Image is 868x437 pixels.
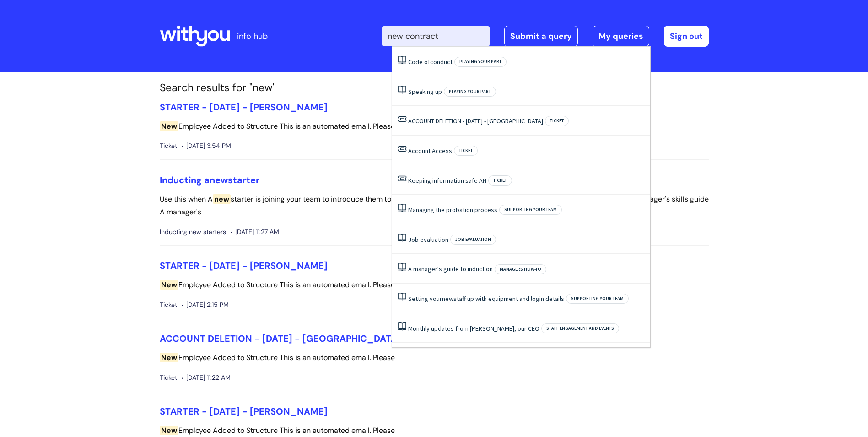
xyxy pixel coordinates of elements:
span: New [160,353,178,362]
span: Managers how-to [495,264,546,274]
p: Use this when A starter is joining your team to introduce them to WithYou ... interested in Welco... [160,193,709,219]
span: Ticket [160,299,177,311]
a: Code ofconduct [408,58,453,66]
a: ACCOUNT DELETION - [DATE] - [GEOGRAPHIC_DATA] [160,333,401,344]
a: Speaking up [408,87,442,96]
a: STARTER - [DATE] - [PERSON_NAME] [160,405,328,417]
p: info hub [237,29,268,44]
a: STARTER - [DATE] - [PERSON_NAME] [160,260,328,272]
a: ACCOUNT DELETION - [DATE] - [GEOGRAPHIC_DATA] [408,117,543,125]
span: Job evaluation [450,235,496,245]
input: Search [382,26,490,46]
span: Staff engagement and events [541,323,619,333]
span: new [213,194,231,204]
a: STARTER - [DATE] - [PERSON_NAME] [160,101,328,113]
span: Supporting your team [499,205,562,215]
span: [DATE] 11:27 AM [231,226,279,238]
a: Managing the probation process [408,206,497,214]
span: New [160,121,178,131]
a: Setting yournewstaff up with equipment and login details [408,295,564,303]
span: new [442,295,453,303]
a: Inducting anewstarter [160,174,259,186]
span: Playing your part [444,87,496,97]
div: | - [382,26,709,47]
a: Keeping information safe AN [408,176,486,185]
p: Employee Added to Structure This is an automated email. Please [160,120,709,133]
p: Employee Added to Structure This is an automated email. Please [160,279,709,292]
a: A manager's guide to induction [408,265,493,273]
span: Ticket [488,175,512,186]
span: New [160,426,178,435]
span: Supporting your team [566,294,629,304]
h1: Search results for "new" [160,82,709,94]
span: [DATE] 3:54 PM [182,140,231,152]
span: [DATE] 2:15 PM [182,299,229,311]
span: Playing your part [454,57,507,67]
span: Ticket [160,140,177,152]
span: Ticket [454,146,478,156]
span: Ticket [160,372,177,383]
span: New [160,280,178,290]
span: Ticket [545,116,569,126]
span: conduct [430,58,453,66]
span: new [210,174,228,186]
span: Inducting new starters [160,226,226,238]
a: My queries [593,26,649,47]
a: Job evaluation [408,235,448,244]
a: Sign out [664,26,709,47]
p: Employee Added to Structure This is an automated email. Please [160,351,709,365]
span: [DATE] 11:22 AM [182,372,231,383]
a: Monthly updates from [PERSON_NAME], our CEO [408,324,539,333]
a: Account Access [408,147,452,155]
a: Submit a query [504,26,578,47]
